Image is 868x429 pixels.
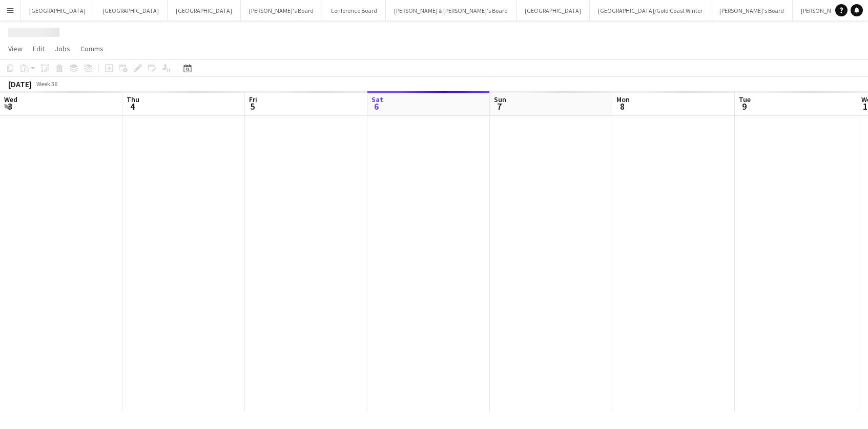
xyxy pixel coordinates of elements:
span: 5 [247,100,257,112]
button: [GEOGRAPHIC_DATA] [516,1,590,21]
span: Jobs [55,44,70,53]
button: Conference Board [322,1,386,21]
a: Jobs [51,42,74,55]
button: [GEOGRAPHIC_DATA] [21,1,94,21]
span: Edit [33,44,45,53]
span: Sun [494,95,506,104]
span: 6 [370,100,383,112]
div: [DATE] [8,79,32,89]
a: View [4,42,27,55]
span: Mon [616,95,630,104]
span: 8 [615,100,630,112]
span: 4 [125,100,139,112]
span: 3 [3,100,17,112]
button: [PERSON_NAME]'s Board [711,1,793,21]
span: 7 [492,100,506,112]
span: Thu [127,95,139,104]
span: View [8,44,23,53]
span: Wed [4,95,17,104]
button: [PERSON_NAME] & [PERSON_NAME]'s Board [386,1,516,21]
a: Comms [76,42,108,55]
button: [GEOGRAPHIC_DATA] [94,1,168,21]
span: Sat [371,95,383,104]
span: Comms [80,44,104,53]
button: [GEOGRAPHIC_DATA] [168,1,241,21]
span: Tue [739,95,751,104]
button: [GEOGRAPHIC_DATA]/Gold Coast Winter [590,1,711,21]
button: [PERSON_NAME]'s Board [241,1,322,21]
span: Fri [249,95,257,104]
span: 9 [737,100,751,112]
a: Edit [29,42,49,55]
span: Week 36 [34,80,59,88]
